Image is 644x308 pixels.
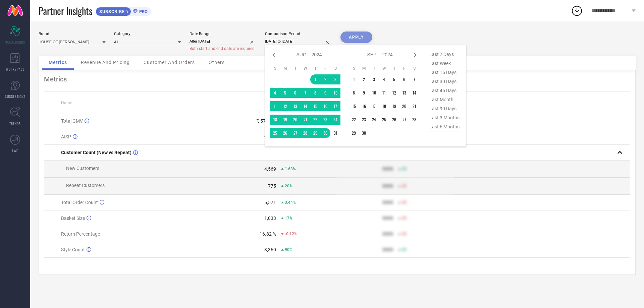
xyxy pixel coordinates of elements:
span: Partner Insights [39,4,92,18]
td: Thu Aug 01 2024 [310,74,320,84]
td: Sat Aug 17 2024 [330,101,340,111]
td: Sat Aug 10 2024 [330,88,340,98]
span: Metrics [49,60,67,65]
td: Thu Aug 22 2024 [310,115,320,125]
span: last 90 days [428,104,461,113]
a: SUBSCRIBEPRO [96,5,151,16]
td: Sun Aug 04 2024 [270,88,280,98]
div: Category [114,32,181,36]
td: Tue Aug 27 2024 [290,128,300,138]
div: 16.82 % [260,231,276,237]
td: Fri Aug 30 2024 [320,128,330,138]
span: Repeat Customers [66,183,105,188]
span: SUBSCRIBE [96,9,126,14]
span: last week [428,59,461,68]
th: Thursday [389,66,399,71]
td: Fri Sep 06 2024 [399,74,409,84]
td: Sun Sep 15 2024 [349,101,359,111]
span: 1.63% [285,167,296,171]
th: Friday [399,66,409,71]
td: Fri Aug 16 2024 [320,101,330,111]
td: Sun Sep 22 2024 [349,115,359,125]
span: 50 [402,232,407,236]
span: Return Percentage [61,231,100,237]
th: Monday [280,66,290,71]
div: Comparison Period [265,32,332,36]
span: last 45 days [428,86,461,95]
span: Both start and end date are required [190,46,255,51]
td: Fri Aug 23 2024 [320,115,330,125]
div: 9999 [382,166,393,172]
td: Sat Sep 14 2024 [409,88,419,98]
div: Date Range [190,32,257,36]
td: Mon Sep 16 2024 [359,101,369,111]
span: -0.12% [285,232,297,236]
td: Thu Sep 19 2024 [389,101,399,111]
input: Select comparison period [265,38,332,45]
div: 5,571 [264,200,276,205]
td: Wed Aug 28 2024 [300,128,310,138]
span: Style Count [61,247,85,252]
td: Tue Sep 03 2024 [369,74,379,84]
div: Next month [411,51,419,59]
span: SUGGESTIONS [5,94,25,99]
span: 50 [402,216,407,221]
span: last 6 months [428,122,461,131]
div: Brand [39,32,106,36]
td: Thu Sep 12 2024 [389,88,399,98]
th: Thursday [310,66,320,71]
span: PRO [138,9,148,14]
th: Wednesday [300,66,310,71]
span: last 3 months [428,113,461,122]
td: Fri Sep 13 2024 [399,88,409,98]
div: 9999 [382,183,393,189]
span: Total Order Count [61,200,98,205]
td: Thu Aug 08 2024 [310,88,320,98]
td: Tue Aug 20 2024 [290,115,300,125]
td: Sat Sep 21 2024 [409,101,419,111]
td: Sun Aug 11 2024 [270,101,280,111]
td: Mon Sep 23 2024 [359,115,369,125]
td: Sun Aug 18 2024 [270,115,280,125]
div: Previous month [270,51,278,59]
td: Wed Aug 21 2024 [300,115,310,125]
span: WORKSPACE [6,67,24,72]
th: Saturday [330,66,340,71]
span: TRENDS [9,121,21,126]
td: Thu Aug 29 2024 [310,128,320,138]
div: 4,569 [264,166,276,172]
td: Fri Aug 09 2024 [320,88,330,98]
div: ₹ 57.55 L [256,118,276,124]
td: Thu Aug 15 2024 [310,101,320,111]
td: Wed Aug 07 2024 [300,88,310,98]
td: Mon Sep 02 2024 [359,74,369,84]
td: Wed Aug 14 2024 [300,101,310,111]
span: 50 [402,184,407,188]
td: Sat Aug 24 2024 [330,115,340,125]
th: Monday [359,66,369,71]
td: Wed Sep 04 2024 [379,74,389,84]
span: last month [428,95,461,104]
div: ₹ 916 [264,134,276,139]
th: Saturday [409,66,419,71]
span: 50 [402,167,407,171]
th: Sunday [349,66,359,71]
span: 20% [285,184,292,188]
span: 3.44% [285,200,296,205]
span: FWD [12,148,18,153]
span: Customer Count (New vs Repeat) [61,150,131,155]
td: Thu Sep 26 2024 [389,115,399,125]
td: Wed Sep 11 2024 [379,88,389,98]
td: Wed Sep 25 2024 [379,115,389,125]
td: Sat Sep 07 2024 [409,74,419,84]
td: Sat Aug 31 2024 [330,128,340,138]
th: Sunday [270,66,280,71]
td: Thu Sep 05 2024 [389,74,399,84]
span: Total GMV [61,118,83,124]
td: Tue Sep 17 2024 [369,101,379,111]
td: Tue Sep 24 2024 [369,115,379,125]
td: Fri Aug 02 2024 [320,74,330,84]
th: Wednesday [379,66,389,71]
td: Sat Sep 28 2024 [409,115,419,125]
td: Tue Aug 06 2024 [290,88,300,98]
